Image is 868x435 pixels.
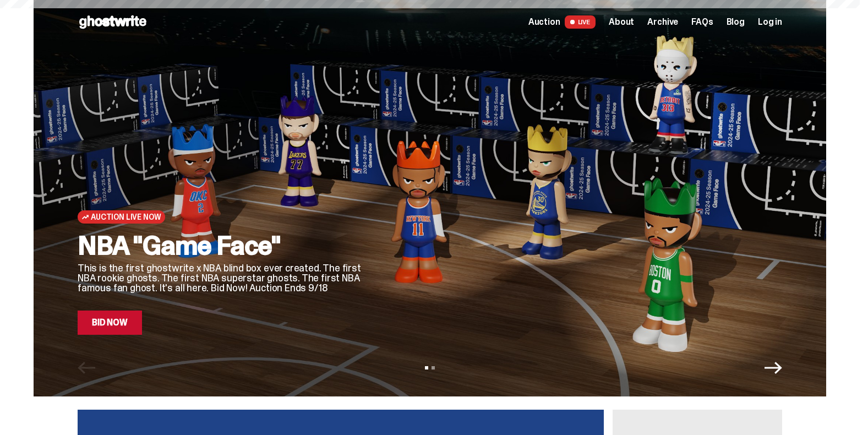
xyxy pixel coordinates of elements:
[91,213,161,221] span: Auction Live Now
[647,18,678,26] a: Archive
[758,18,782,26] a: Log in
[691,18,713,26] a: FAQs
[425,366,428,369] button: View slide 1
[528,18,560,26] span: Auction
[565,15,596,29] span: LIVE
[528,15,596,29] a: Auction LIVE
[609,18,634,26] a: About
[765,359,782,377] button: Next
[432,366,435,369] button: View slide 2
[727,18,745,26] a: Blog
[78,263,364,293] p: This is the first ghostwrite x NBA blind box ever created. The first NBA rookie ghosts. The first...
[78,232,364,259] h2: NBA "Game Face"
[78,311,142,335] a: Bid Now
